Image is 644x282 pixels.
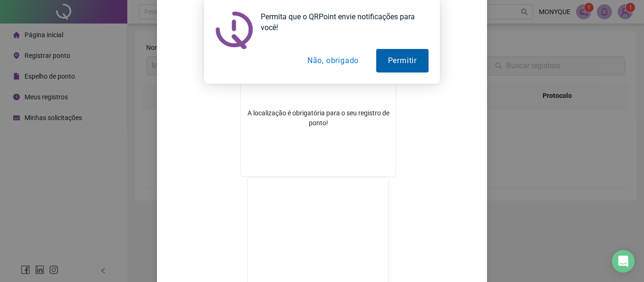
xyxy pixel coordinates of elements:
[241,108,396,128] div: A localização é obrigatória para o seu registro de ponto!
[215,11,253,49] img: notification icon
[253,11,429,33] div: Permita que o QRPoint envie notificações para você!
[296,49,371,73] button: Não, obrigado
[376,49,429,73] button: Permitir
[612,250,635,273] div: Open Intercom Messenger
